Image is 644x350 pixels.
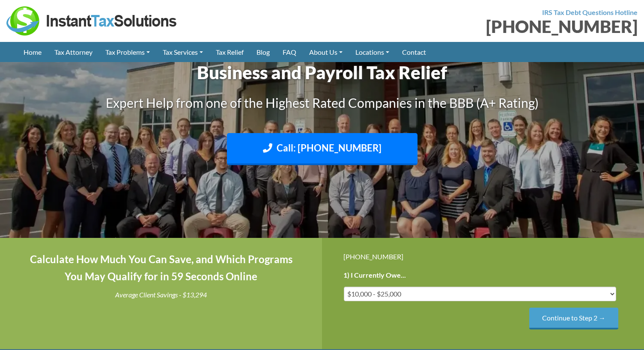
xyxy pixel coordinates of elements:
[21,251,301,286] h4: Calculate How Much You Can Save, and Which Programs You May Qualify for in 59 Seconds Online
[250,42,276,62] a: Blog
[6,16,178,24] a: Instant Tax Solutions Logo
[303,42,349,62] a: About Us
[99,42,156,62] a: Tax Problems
[529,308,618,329] input: Continue to Step 2 →
[209,42,250,62] a: Tax Relief
[156,42,209,62] a: Tax Services
[343,271,406,280] label: 1) I Currently Owe...
[349,42,396,62] a: Locations
[48,42,99,62] a: Tax Attorney
[343,251,623,262] div: [PHONE_NUMBER]
[6,6,178,36] img: Instant Tax Solutions Logo
[17,42,48,62] a: Home
[227,133,417,165] a: Call: [PHONE_NUMBER]
[84,94,560,112] h3: Expert Help from one of the Highest Rated Companies in the BBB (A+ Rating)
[396,42,432,62] a: Contact
[84,60,560,85] h1: Business and Payroll Tax Relief
[115,291,207,299] i: Average Client Savings - $13,294
[328,18,638,35] div: [PHONE_NUMBER]
[542,8,638,16] strong: IRS Tax Debt Questions Hotline
[276,42,303,62] a: FAQ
